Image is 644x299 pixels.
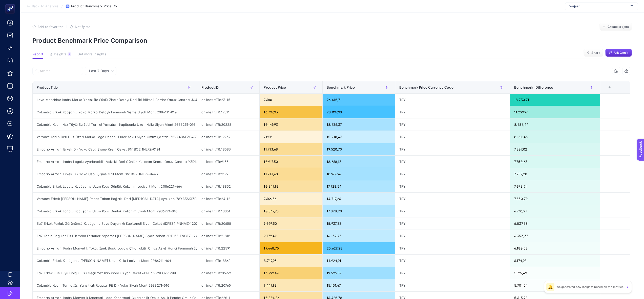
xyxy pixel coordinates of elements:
span: Notify me [75,25,91,29]
img: svg%3e [631,4,634,9]
div: 10.849,93 [260,180,322,192]
div: TRY [395,255,510,267]
span: Product ID [201,85,219,89]
div: TRY [395,205,510,217]
div: TRY [395,193,510,205]
div: online:tr:TR:20658 [197,217,259,230]
div: Columbia Kadın Kaz Tüylü Su İtici Termal Yansıtıcılı Kapüşonlu Uzun Kollu Siyah Mont 2088251-010 [33,118,197,131]
div: 9.449,93 [260,279,322,291]
span: Last 7 Days [89,68,109,73]
div: Emporıo Armani Erkek Dik Yaka Cepli Şişme Krem Ceket 8N1BQ2 1NLRZ-0101 [33,143,197,155]
span: Benchmark_Difference [514,85,553,89]
div: 7.078,61 [510,180,600,192]
div: 18.730,71 [510,94,600,106]
div: online:tr:TR:20760 [197,279,259,291]
div: Love Moschino Kadın Marka Yazısı İle Süslü Zincir Detayı Deri İki Bölmeli Pembe Omuz Çantası JC40... [33,94,197,106]
div: TRY [395,279,510,291]
div: 16.132,77 [323,230,395,242]
div: 15.210,43 [323,131,395,143]
div: 8 [68,52,71,56]
span: Insights [54,52,67,56]
div: TRY [395,180,510,192]
div: online:tr:TR:18851 [197,205,259,217]
div: online:tr:TR:20228 [197,118,259,131]
div: 6.174,98 [510,255,600,267]
span: Product Title [37,85,58,89]
div: TRY [395,143,510,155]
div: 7.666,56 [260,193,322,205]
div: online:tr:TR:19511 [197,106,259,118]
div: Ea7 Erkek Kuş Tüyü Dolgulu Su Geçirmez Kapüşonlu Siyah Ceket 6DPB33 PNEOZ-1200 [33,267,197,279]
div: 18.636,37 [323,118,395,131]
span: Ask Genie [614,51,628,55]
div: 14.924,91 [323,255,395,267]
div: 8.160,43 [510,131,600,143]
div: 19.520,70 [323,143,395,155]
div: TRY [395,106,510,118]
div: 5.797,49 [510,267,600,279]
div: 16.799,93 [260,106,322,118]
div: 19.448,75 [260,242,322,254]
div: TRY [395,168,510,180]
span: Product Price [264,85,286,89]
p: We generated new insights based on the metrics [556,285,624,289]
div: 5.701,54 [510,279,600,291]
div: Versace Erkek [PERSON_NAME] Rahat Taban Bağcıklı Deri [MEDICAL_DATA] Ayakkabı 78YA3SK1ZPB01-003 [33,193,197,205]
div: 18.668,13 [323,156,395,168]
div: 25.629,28 [323,242,395,254]
div: TRY [395,94,510,106]
div: 10.917,50 [260,156,322,168]
div: 11.713,68 [260,168,322,180]
input: Search [40,69,80,73]
button: Create project [599,23,632,31]
div: 17.820,20 [323,205,395,217]
div: Emporıo Armani Kadın Manyetik Tokalı İpek Baskı Logolu Çıkarılabilir Omuz Askılı Harici Fermuarlı... [33,242,197,254]
div: Ea7 Kadın Regular Fit Dik Yaka Fermuar Kapamalı [PERSON_NAME] Siyah Kaban 6DTL05 TNGEZ-1200 [33,230,197,242]
div: online:tr:TR:22591 [197,242,259,254]
div: online:tr:TR:20659 [197,267,259,279]
div: 9.099,50 [260,217,322,230]
div: Columbia Erkek Logolu Kapüşonlu Uzun Kollu Günlük Kullanım Siyah Mont 2086221-010 [33,205,197,217]
div: 14.717,26 [323,193,395,205]
span: Product Benchmark Price Comparison [71,4,122,8]
div: 🔔 [546,283,554,291]
div: Ea7 Erkek Parlak Görünümlü Kapüşonlu Suya Dayanıklı Kapitoneli Siyah Ceket 6DPB34 PNHMZ-1200 [33,217,197,230]
div: online:tr:TR:18583 [197,143,259,155]
div: 6 items selected [604,85,608,96]
div: online:tr:TR:9135 [197,156,259,168]
div: 13.799,40 [260,267,322,279]
div: online:tr:TR:24112 [197,193,259,205]
p: Product Benchmark Price Comparison [32,37,632,44]
div: 26.410,71 [323,94,395,106]
span: / [61,4,63,8]
span: Feedback [3,2,19,6]
div: 7.807,02 [510,143,600,155]
span: Report [32,52,43,56]
div: TRY [395,267,510,279]
div: online:tr:TR:2199 [197,168,259,180]
span: Add to favorites [37,25,64,29]
div: 6.353,37 [510,230,600,242]
button: Share [584,49,603,57]
div: Emporıo Armani Kadın Logolu Ayarlanabilir Askılıklı Deri Günlük Kullanım Kırmızı Omuz Çantası Y3D... [33,156,197,168]
span: Share [591,51,600,55]
span: Get more insights [77,52,106,56]
div: Columbia Erkek Kapüşonlu [PERSON_NAME] Uzun Kollu Lacivert Mont 2086911-464 [33,255,197,267]
div: 10.149,93 [260,118,322,131]
div: 7.750,63 [510,156,600,168]
div: TRY [395,242,510,254]
div: 7.050,70 [510,193,600,205]
div: 7.680 [260,94,322,106]
div: TRY [395,230,510,242]
span: Create project [608,25,629,29]
div: Columbia Erkek Logolu Kapüşonlu Uzun Kollu Günlük Kullanım Lacivert Mont 2086221-464 [33,180,197,192]
span: Benchmark Price Currency Code [399,85,453,89]
div: 8.749,93 [260,255,322,267]
div: 6.970,27 [510,205,600,217]
div: 28.099,90 [323,106,395,118]
div: 15.937,33 [323,217,395,230]
div: 7.050 [260,131,322,143]
div: Versace Kadın Deri Düz Üzeri Marka Logo Desenli Fular Askılı Siyah Omuz Çantası 75VA4BAFZS467-899 [33,131,197,143]
div: 11.299,97 [510,106,600,118]
button: Ask Genie [605,49,632,57]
